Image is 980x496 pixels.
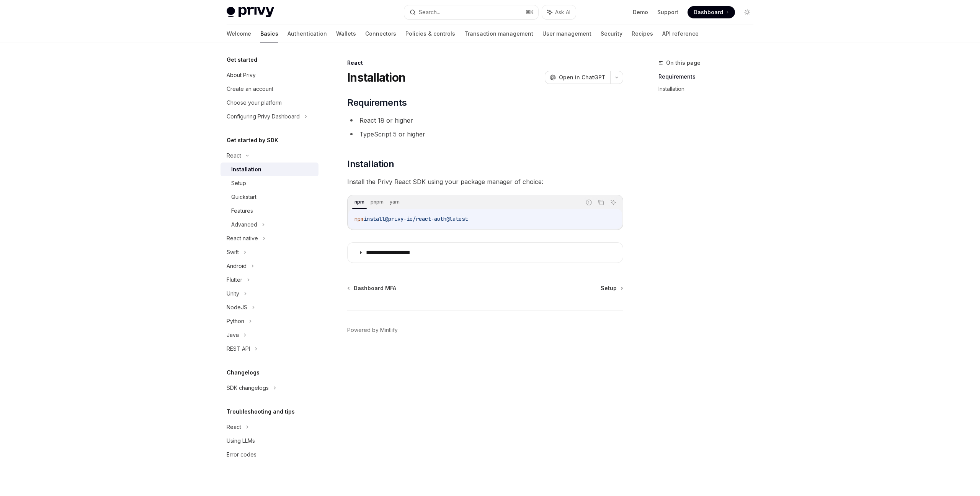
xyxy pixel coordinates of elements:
[220,163,318,176] a: Installation
[608,197,618,207] button: Ask AI
[658,83,759,95] a: Installation
[231,179,246,188] div: Setup
[220,448,318,462] a: Error codes
[347,129,623,140] li: TypeScript 5 or higher
[227,407,295,416] h5: Troubleshooting and tips
[227,383,269,393] div: SDK changelogs
[227,317,244,326] div: Python
[347,326,398,334] a: Powered by Mintlify
[227,368,260,377] h5: Changelogs
[354,284,396,292] span: Dashboard MFA
[227,7,274,18] img: light logo
[347,176,623,187] span: Install the Privy React SDK using your package manager of choice:
[365,25,396,43] a: Connectors
[347,71,405,84] h1: Installation
[694,8,723,16] span: Dashboard
[419,8,440,17] div: Search...
[227,275,242,284] div: Flutter
[231,192,256,202] div: Quickstart
[227,344,250,353] div: REST API
[584,197,594,207] button: Report incorrect code
[658,71,759,83] a: Requirements
[596,197,606,207] button: Copy the contents from the code block
[227,330,239,340] div: Java
[666,58,701,67] span: On this page
[464,25,533,43] a: Transaction management
[347,59,623,67] div: React
[601,284,617,292] span: Setup
[555,8,570,16] span: Ask AI
[220,176,318,190] a: Setup
[741,6,753,18] button: Toggle dark mode
[601,25,622,43] a: Security
[545,71,610,84] button: Open in ChatGPT
[227,450,256,459] div: Error codes
[220,96,318,110] a: Choose your platform
[220,434,318,448] a: Using LLMs
[220,82,318,96] a: Create an account
[227,98,282,107] div: Choose your platform
[385,215,468,222] span: @privy-io/react-auth@latest
[220,190,318,204] a: Quickstart
[405,25,455,43] a: Policies & controls
[231,220,257,229] div: Advanced
[336,25,356,43] a: Wallets
[404,5,538,19] button: Search...⌘K
[227,289,239,298] div: Unity
[364,215,385,222] span: install
[220,204,318,218] a: Features
[368,197,386,207] div: pnpm
[227,136,278,145] h5: Get started by SDK
[227,234,258,243] div: React native
[227,422,241,432] div: React
[287,25,327,43] a: Authentication
[662,25,699,43] a: API reference
[657,8,678,16] a: Support
[227,25,251,43] a: Welcome
[559,74,606,81] span: Open in ChatGPT
[347,115,623,126] li: React 18 or higher
[601,284,622,292] a: Setup
[348,284,396,292] a: Dashboard MFA
[227,436,255,445] div: Using LLMs
[220,68,318,82] a: About Privy
[688,6,735,18] a: Dashboard
[260,25,278,43] a: Basics
[632,25,653,43] a: Recipes
[526,9,534,15] span: ⌘ K
[227,112,300,121] div: Configuring Privy Dashboard
[227,84,273,94] div: Create an account
[227,303,247,312] div: NodeJS
[542,25,591,43] a: User management
[542,5,576,19] button: Ask AI
[227,248,239,257] div: Swift
[352,197,367,207] div: npm
[347,97,407,109] span: Requirements
[227,261,247,271] div: Android
[227,151,241,160] div: React
[347,158,394,170] span: Installation
[227,71,256,80] div: About Privy
[387,197,402,207] div: yarn
[231,206,253,215] div: Features
[633,8,648,16] a: Demo
[354,215,364,222] span: npm
[231,165,261,174] div: Installation
[227,55,257,64] h5: Get started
